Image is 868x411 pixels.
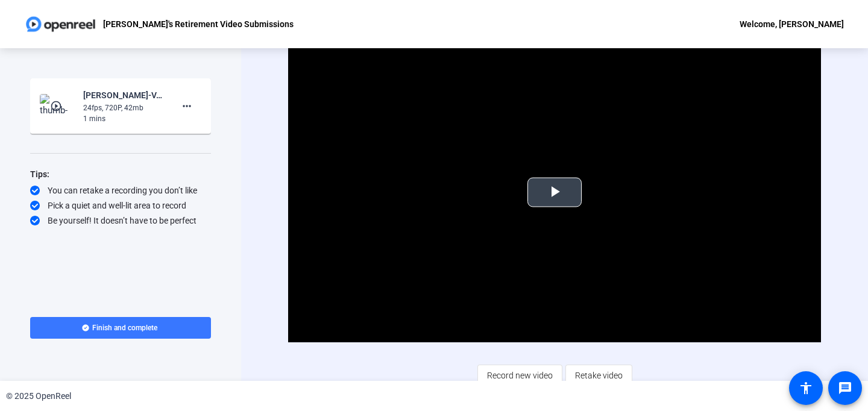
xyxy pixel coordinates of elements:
[487,364,553,387] span: Record new video
[40,94,75,118] img: thumb-nail
[83,113,164,124] div: 1 mins
[6,390,71,403] div: © 2025 OpenReel
[288,43,821,342] div: Video Player
[30,317,211,339] button: Finish and complete
[92,323,157,333] span: Finish and complete
[83,88,164,102] div: [PERSON_NAME]-VA OCC [PERSON_NAME]-s Retirement Video-[PERSON_NAME]-s Retirement Video Submission...
[83,102,164,113] div: 24fps, 720P, 42mb
[30,184,211,196] div: You can retake a recording you don’t like
[740,17,844,31] div: Welcome, [PERSON_NAME]
[565,365,632,386] button: Retake video
[575,364,623,387] span: Retake video
[50,100,64,112] mat-icon: play_circle_outline
[477,365,562,386] button: Record new video
[30,167,211,181] div: Tips:
[180,99,194,113] mat-icon: more_horiz
[30,215,211,227] div: Be yourself! It doesn’t have to be perfect
[24,12,97,36] img: OpenReel logo
[30,199,211,212] div: Pick a quiet and well-lit area to record
[799,381,813,395] mat-icon: accessibility
[103,17,294,31] p: [PERSON_NAME]'s Retirement Video Submissions
[838,381,852,395] mat-icon: message
[527,178,582,207] button: Play Video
